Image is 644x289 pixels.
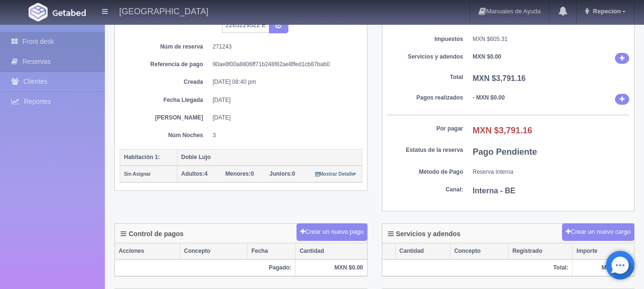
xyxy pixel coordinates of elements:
small: Sin Asignar [124,171,151,177]
strong: Menores: [225,170,251,177]
dt: Núm de reserva [127,43,203,51]
dd: MXN $605.31 [473,35,630,43]
dd: 271243 [213,43,355,51]
img: Getabed [52,9,86,16]
b: Pago Pendiente [473,147,537,157]
dd: [DATE] [213,96,355,104]
dd: 90ae8f00a8806ff71b248f82ae8ffed1cb87bab0 [213,60,355,69]
button: Crear un nuevo pago [296,223,367,241]
img: Getabed [29,3,48,21]
dt: Núm Noches [127,131,203,140]
th: Acciones [115,243,180,259]
dd: 3 [213,131,355,140]
dt: Referencia de pago [127,60,203,69]
dt: Pagos realizados [387,94,463,102]
dd: Reserva Interna [473,168,630,176]
span: 4 [181,170,207,177]
small: Mostrar Detalle [315,171,357,177]
th: Registrado [509,243,572,259]
b: MXN $3,791.16 [473,74,526,82]
dd: [DATE] [213,114,355,122]
span: 0 [269,170,295,177]
th: Total: [382,259,572,276]
dd: [DATE] 08:40 pm [213,78,355,86]
th: Doble Lujo [177,149,362,166]
th: Importe [572,243,634,259]
b: Interna - BE [473,187,516,195]
dt: [PERSON_NAME] [127,114,203,122]
b: Habitación 1: [124,154,160,160]
b: MXN $3,791.16 [473,126,532,135]
th: Fecha [247,243,296,259]
dt: Creada [127,78,203,86]
span: Repecion [591,8,621,15]
h4: [GEOGRAPHIC_DATA] [119,5,208,17]
h4: Control de pagos [121,230,184,238]
strong: Adultos: [181,170,204,177]
dt: Estatus de la reserva [387,146,463,154]
th: Concepto [180,243,247,259]
button: Crear un nuevo cargo [562,223,634,241]
b: - MXN $0.00 [473,94,505,101]
strong: Juniors: [269,170,292,177]
th: Concepto [450,243,509,259]
dt: Método de Pago [387,168,463,176]
th: Cantidad [395,243,450,259]
dt: Total [387,73,463,81]
span: 0 [225,170,254,177]
dt: Fecha Llegada [127,96,203,104]
th: MXN $0.00 [572,259,634,276]
a: Mostrar Detalle [315,170,357,177]
dt: Impuestos [387,35,463,43]
b: MXN $0.00 [473,53,501,60]
th: Cantidad [296,243,367,259]
th: MXN $0.00 [296,259,367,276]
dt: Canal: [387,186,463,194]
dt: Servicios y adendos [387,53,463,61]
dt: Por pagar [387,125,463,133]
h4: Servicios y adendos [388,230,460,238]
th: Pagado: [115,259,296,276]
